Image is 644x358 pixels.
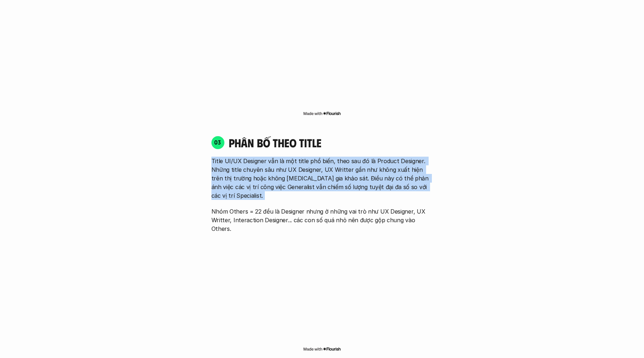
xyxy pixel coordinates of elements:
p: Nhóm Others = 22 đều là Designer nhưng ở những vai trò như UX Designer, UX Writter, Interaction D... [211,207,433,233]
img: Made with Flourish [303,346,341,352]
p: 03 [214,139,221,145]
iframe: Interactive or visual content [205,237,439,345]
p: Title UI/UX Designer vẫn là một title phổ biến, theo sau đó là Product Designer. Những title chuy... [211,157,433,200]
h4: phân bố theo title [229,136,433,149]
img: Made with Flourish [303,111,341,116]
